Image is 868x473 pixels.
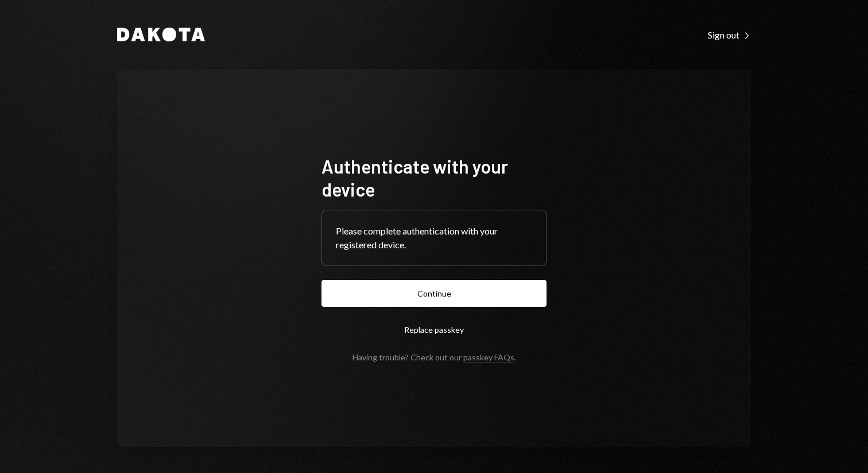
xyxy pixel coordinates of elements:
div: Sign out [708,29,751,41]
button: Replace passkey [321,316,547,343]
button: Continue [321,280,547,307]
div: Having trouble? Check out our . [352,352,516,362]
a: Sign out [708,28,751,41]
h1: Authenticate with your device [321,155,547,201]
div: Please complete authentication with your registered device. [336,224,532,252]
a: passkey FAQs [463,352,514,363]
